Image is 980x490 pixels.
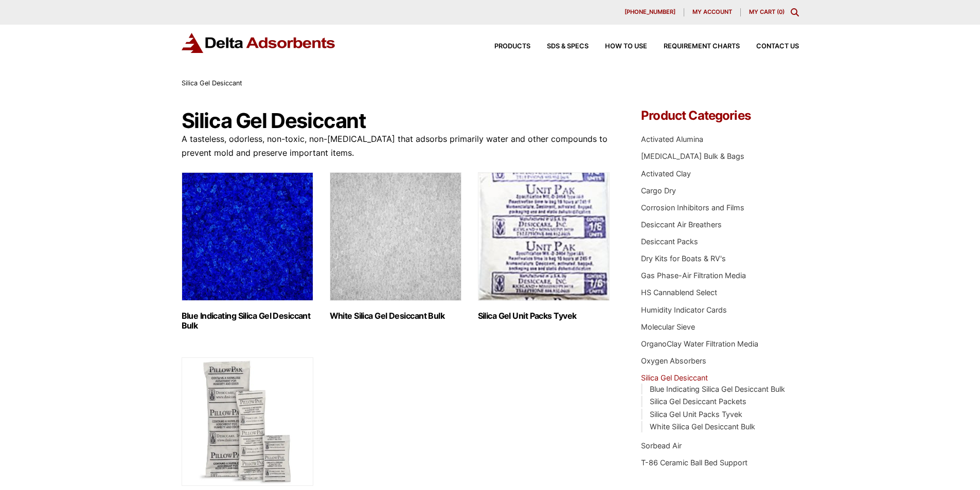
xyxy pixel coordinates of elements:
span: Silica Gel Desiccant [182,79,242,87]
a: My Cart (0) [749,8,785,15]
span: SDS & SPECS [547,43,589,50]
span: Products [494,43,530,50]
a: Oxygen Absorbers [641,356,706,365]
span: Requirement Charts [664,43,740,50]
h2: Blue Indicating Silica Gel Desiccant Bulk [182,311,313,331]
a: Visit product category White Silica Gel Desiccant Bulk [330,172,461,321]
a: Activated Alumina [641,135,703,143]
p: A tasteless, odorless, non-toxic, non-[MEDICAL_DATA] that adsorbs primarily water and other compo... [182,132,611,160]
a: Products [478,43,530,50]
h2: Silica Gel Unit Packs Tyvek [478,311,610,321]
div: Toggle Modal Content [791,8,799,16]
a: [MEDICAL_DATA] Bulk & Bags [641,152,744,160]
img: Blue Indicating Silica Gel Desiccant Bulk [182,172,313,301]
span: [PHONE_NUMBER] [625,9,675,15]
a: Gas Phase-Air Filtration Media [641,271,746,280]
a: Requirement Charts [647,43,740,50]
h1: Silica Gel Desiccant [182,110,611,132]
a: Cargo Dry [641,186,676,195]
img: Silica Gel Unit Packs Tyvek [478,172,610,301]
a: Contact Us [740,43,799,50]
a: Silica Gel Desiccant [641,373,708,382]
a: Sorbead Air [641,441,682,450]
img: Silica Gel Desiccant Packets [182,357,313,486]
a: Silica Gel Unit Packs Tyvek [650,410,742,419]
span: How to Use [605,43,647,50]
a: Dry Kits for Boats & RV's [641,254,726,263]
a: Activated Clay [641,169,691,178]
a: Blue Indicating Silica Gel Desiccant Bulk [650,385,785,393]
a: HS Cannablend Select [641,288,717,297]
span: My account [692,9,732,15]
a: Desiccant Packs [641,237,698,246]
a: Visit product category Silica Gel Unit Packs Tyvek [478,172,610,321]
a: My account [684,8,741,16]
a: White Silica Gel Desiccant Bulk [650,422,755,431]
a: [PHONE_NUMBER] [616,8,684,16]
h4: Product Categories [641,110,798,122]
a: Desiccant Air Breathers [641,220,722,229]
span: 0 [779,8,782,15]
img: Delta Adsorbents [182,33,336,53]
img: White Silica Gel Desiccant Bulk [330,172,461,301]
a: Silica Gel Desiccant Packets [650,397,746,406]
span: Contact Us [756,43,799,50]
a: Humidity Indicator Cards [641,305,727,314]
a: Visit product category Blue Indicating Silica Gel Desiccant Bulk [182,172,313,331]
a: Molecular Sieve [641,322,695,331]
a: How to Use [589,43,647,50]
a: T-86 Ceramic Ball Bed Support [641,458,747,467]
h2: White Silica Gel Desiccant Bulk [330,311,461,321]
a: Corrosion Inhibitors and Films [641,203,744,212]
a: SDS & SPECS [530,43,589,50]
a: OrganoClay Water Filtration Media [641,339,758,348]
